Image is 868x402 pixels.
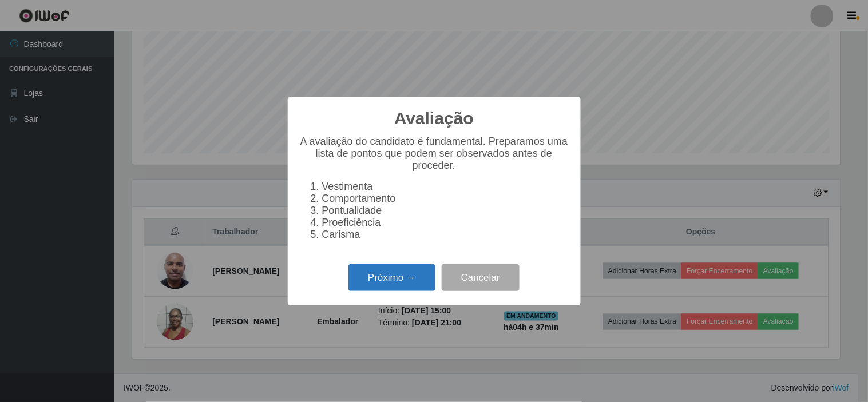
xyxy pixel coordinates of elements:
h2: Avaliação [394,108,474,129]
li: Pontualidade [322,205,569,217]
p: A avaliação do candidato é fundamental. Preparamos uma lista de pontos que podem ser observados a... [299,136,569,172]
button: Cancelar [442,264,520,291]
li: Comportamento [322,193,569,205]
button: Próximo → [348,264,435,291]
li: Vestimenta [322,181,569,193]
li: Proeficiência [322,217,569,229]
li: Carisma [322,229,569,241]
